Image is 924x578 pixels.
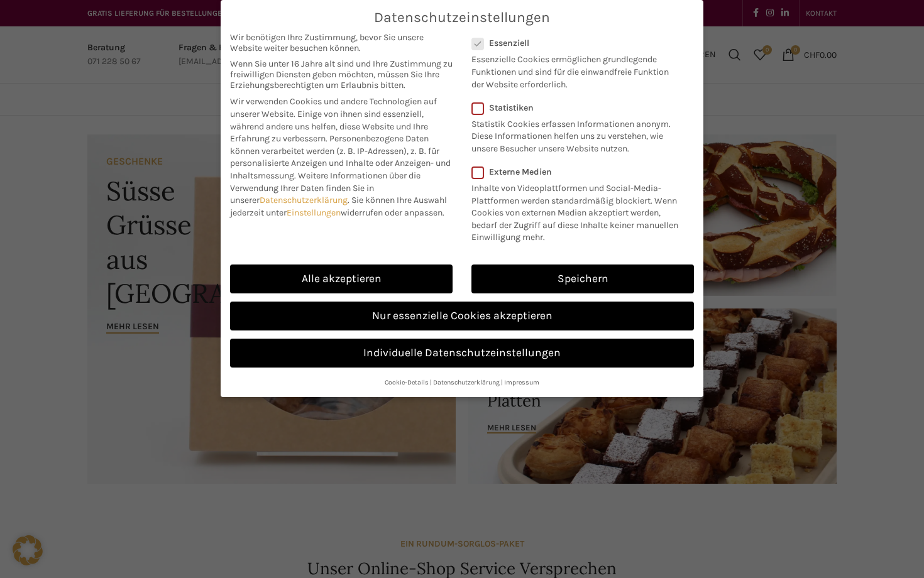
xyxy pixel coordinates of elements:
[471,177,686,244] p: Inhalte von Videoplattformen und Social-Media-Plattformen werden standardmäßig blockiert. Wenn Co...
[471,264,694,293] a: Speichern
[504,378,539,386] a: Impressum
[471,38,678,48] label: Essenziell
[433,378,500,386] a: Datenschutzerklärung
[230,339,694,368] a: Individuelle Datenschutzeinstellungen
[471,166,686,177] label: Externe Medien
[385,378,429,386] a: Cookie-Details
[230,133,451,181] span: Personenbezogene Daten können verarbeitet werden (z. B. IP-Adressen), z. B. für personalisierte A...
[374,9,550,26] span: Datenschutzeinstellungen
[230,264,453,293] a: Alle akzeptieren
[230,96,437,144] span: Wir verwenden Cookies und andere Technologien auf unserer Website. Einige von ihnen sind essenzie...
[287,207,341,218] a: Einstellungen
[230,58,453,90] span: Wenn Sie unter 16 Jahre alt sind und Ihre Zustimmung zu freiwilligen Diensten geben möchten, müss...
[230,195,447,218] span: Sie können Ihre Auswahl jederzeit unter widerrufen oder anpassen.
[471,48,678,90] p: Essenzielle Cookies ermöglichen grundlegende Funktionen und sind für die einwandfreie Funktion de...
[471,102,678,113] label: Statistiken
[230,32,453,53] span: Wir benötigen Ihre Zustimmung, bevor Sie unsere Website weiter besuchen können.
[471,113,678,155] p: Statistik Cookies erfassen Informationen anonym. Diese Informationen helfen uns zu verstehen, wie...
[230,302,694,330] a: Nur essenzielle Cookies akzeptieren
[260,195,348,205] a: Datenschutzerklärung
[230,170,421,205] span: Weitere Informationen über die Verwendung Ihrer Daten finden Sie in unserer .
